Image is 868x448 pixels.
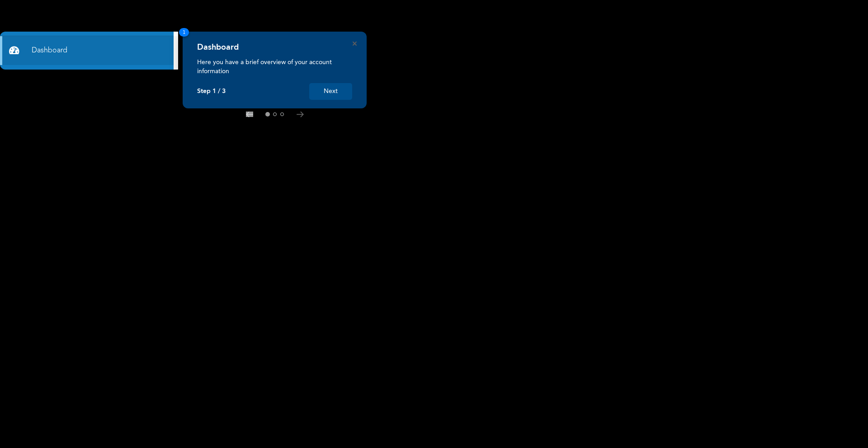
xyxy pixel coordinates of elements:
[197,42,239,52] h4: Dashboard
[179,28,189,37] span: 1
[309,83,352,100] button: Next
[197,88,226,95] p: Step 1 / 3
[353,42,357,46] button: Close
[197,58,352,76] p: Here you have a brief overview of your account information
